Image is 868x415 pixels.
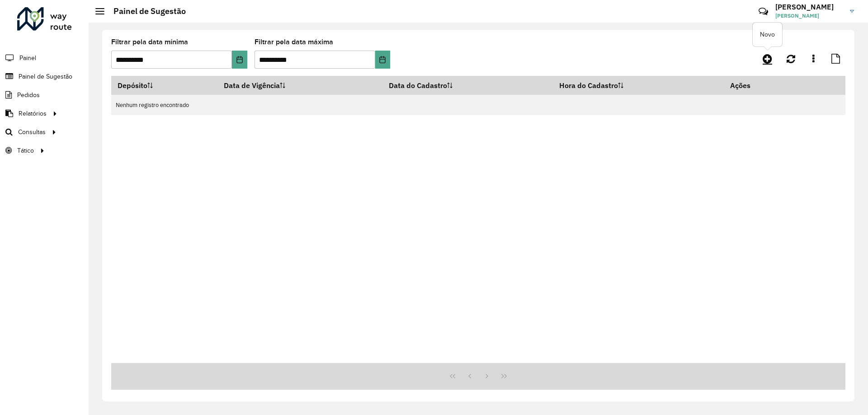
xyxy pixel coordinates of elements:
[255,37,333,47] label: Filtrar pela data máxima
[754,2,773,21] a: Contato Rápido
[218,76,383,95] th: Data de Vigência
[111,37,188,47] label: Filtrar pela data mínima
[17,90,40,100] span: Pedidos
[18,127,46,137] span: Consultas
[553,76,724,95] th: Hora do Cadastro
[383,76,553,95] th: Data do Cadastro
[724,76,778,95] th: Ações
[104,6,186,16] h2: Painel de Sugestão
[232,51,247,69] button: Choose Date
[775,12,843,20] span: [PERSON_NAME]
[375,51,390,69] button: Choose Date
[775,3,843,11] h3: [PERSON_NAME]
[19,72,72,81] span: Painel de Sugestão
[111,76,218,95] th: Depósito
[19,53,36,63] span: Painel
[19,109,47,118] span: Relatórios
[753,23,782,47] div: Novo
[111,95,845,115] td: Nenhum registro encontrado
[17,146,34,155] span: Tático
